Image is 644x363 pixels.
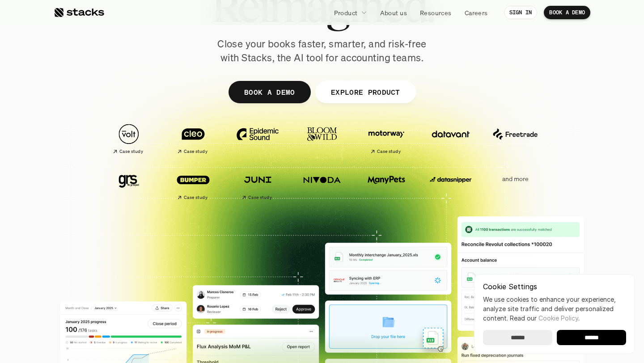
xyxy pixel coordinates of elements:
a: BOOK A DEMO [229,81,311,103]
p: and more [487,175,543,183]
p: We use cookies to enhance your experience, analyze site traffic and deliver personalized content. [483,295,626,323]
a: BOOK A DEMO [544,6,590,19]
h2: Case study [184,149,208,154]
p: BOOK A DEMO [549,9,585,16]
a: Careers [459,4,493,21]
p: About us [380,8,407,17]
a: EXPLORE PRODUCT [315,81,415,103]
a: Case study [101,119,157,158]
a: Privacy Policy [106,207,145,213]
h2: Case study [377,149,401,154]
h2: Case study [248,195,272,200]
a: SIGN IN [504,6,538,19]
span: Read our . [510,314,580,322]
h2: Case study [184,195,208,200]
a: Case study [230,165,285,204]
a: Case study [165,165,221,204]
p: SIGN IN [509,9,532,16]
a: About us [375,4,412,21]
a: Cookie Policy [538,314,578,322]
a: Resources [415,4,457,21]
p: Careers [465,8,488,17]
p: Product [334,8,358,17]
p: Cookie Settings [483,283,626,290]
a: Case study [359,119,414,158]
p: EXPLORE PRODUCT [330,85,400,98]
a: Case study [165,119,221,158]
p: Resources [420,8,452,17]
p: BOOK A DEMO [244,85,295,98]
p: Close your books faster, smarter, and risk-free with Stacks, the AI tool for accounting teams. [210,37,434,65]
h2: Case study [119,149,143,154]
